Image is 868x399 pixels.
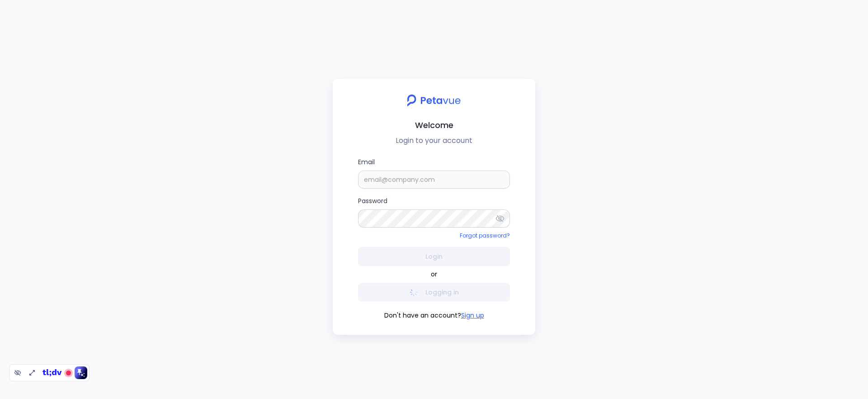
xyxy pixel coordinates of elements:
[461,311,484,320] button: Sign up
[340,119,528,132] h2: Welcome
[358,171,510,189] input: Email
[340,135,528,146] p: Login to your account
[384,311,461,320] span: Don't have an account?
[431,270,437,279] span: or
[358,196,510,228] label: Password
[358,157,510,189] label: Email
[401,90,467,111] img: petavue logo
[460,232,510,239] a: Forgot password?
[358,209,510,228] input: Password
